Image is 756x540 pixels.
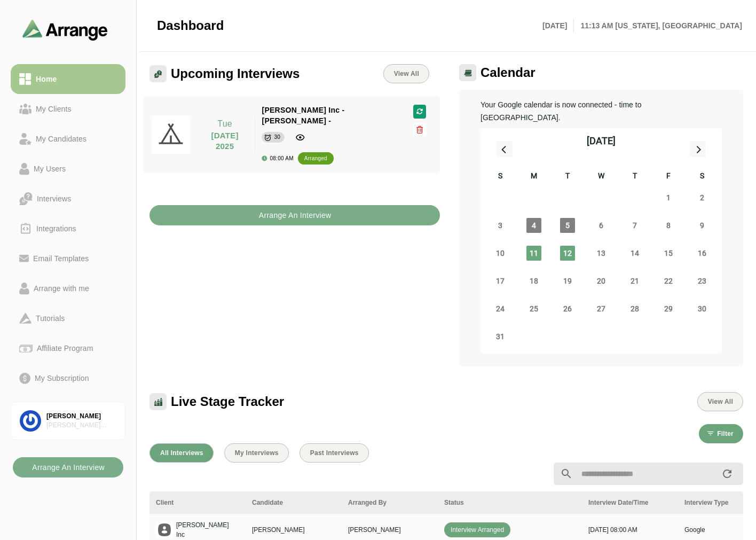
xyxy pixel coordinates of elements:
[31,132,91,145] div: My Candidates
[156,498,239,507] div: Client
[695,218,710,233] span: Saturday, August 9, 2025
[695,273,710,288] span: Saturday, August 23, 2025
[695,246,710,261] span: Saturday, August 16, 2025
[300,443,369,463] button: Past Interviews
[517,170,551,184] div: M
[560,301,575,316] span: Tuesday, August 26, 2025
[661,246,676,261] span: Friday, August 15, 2025
[252,498,335,507] div: Candidate
[542,19,574,32] p: [DATE]
[258,205,332,225] b: Arrange An Interview
[46,412,116,421] div: [PERSON_NAME]
[33,342,97,355] div: Affiliate Program
[594,218,609,233] span: Wednesday, August 6, 2025
[31,73,61,85] div: Home
[716,430,734,437] span: Filter
[32,222,81,235] div: Integrations
[171,66,300,82] span: Upcoming Interviews
[444,522,510,537] span: Interview Arranged
[157,18,224,34] span: Dashboard
[348,498,431,507] div: Arranged By
[383,64,429,83] a: View All
[574,19,742,32] p: 11:13 AM [US_STATE], [GEOGRAPHIC_DATA]
[627,301,642,316] span: Thursday, August 28, 2025
[651,170,685,184] div: F
[526,218,541,233] span: Monday, August 4, 2025
[551,170,585,184] div: T
[13,457,123,478] button: Arrange An Interview
[493,246,508,261] span: Sunday, August 10, 2025
[11,244,125,273] a: Email Templates
[526,301,541,316] span: Monday, August 25, 2025
[699,424,743,443] button: Filter
[594,301,609,316] span: Wednesday, August 27, 2025
[721,467,734,480] i: appended action
[661,273,676,288] span: Friday, August 22, 2025
[493,329,508,344] span: Sunday, August 31, 2025
[594,246,609,261] span: Wednesday, August 13, 2025
[697,392,743,411] button: View All
[262,155,293,161] div: 08:00 AM
[22,19,108,40] img: arrangeai-name-small-logo.4d2b8aee.svg
[160,449,203,457] span: All Interviews
[618,170,651,184] div: T
[156,521,173,538] img: placeholder logo
[252,525,335,535] p: [PERSON_NAME]
[587,134,616,148] div: [DATE]
[484,170,517,184] div: S
[685,170,719,184] div: S
[11,124,125,154] a: My Candidates
[661,218,676,233] span: Friday, August 8, 2025
[29,282,93,295] div: Arrange with me
[11,214,125,244] a: Integrations
[31,457,105,478] b: Arrange An Interview
[176,520,239,539] p: [PERSON_NAME] Inc
[31,312,69,325] div: Tutorials
[481,65,535,81] span: Calendar
[201,130,249,152] p: [DATE] 2025
[11,64,125,94] a: Home
[30,372,93,385] div: My Subscription
[234,449,279,457] span: My Interviews
[526,246,541,261] span: Monday, August 11, 2025
[11,333,125,363] a: Affiliate Program
[560,273,575,288] span: Tuesday, August 19, 2025
[695,301,710,316] span: Saturday, August 30, 2025
[560,246,575,261] span: Tuesday, August 12, 2025
[348,525,431,535] p: [PERSON_NAME]
[695,190,710,205] span: Saturday, August 2, 2025
[661,190,676,205] span: Friday, August 1, 2025
[493,218,508,233] span: Sunday, August 3, 2025
[585,170,618,184] div: W
[201,118,249,130] p: Tue
[393,70,419,77] span: View All
[588,525,672,535] p: [DATE] 08:00 AM
[588,498,672,507] div: Interview Date/Time
[627,218,642,233] span: Thursday, August 7, 2025
[11,303,125,333] a: Tutorials
[11,363,125,393] a: My Subscription
[171,394,284,410] span: Live Stage Tracker
[11,154,125,184] a: My Users
[304,153,327,164] div: arranged
[11,402,125,440] a: [PERSON_NAME][PERSON_NAME] Associates
[33,192,75,205] div: Interviews
[262,106,344,125] span: [PERSON_NAME] Inc - [PERSON_NAME] -
[526,273,541,288] span: Monday, August 18, 2025
[310,449,359,457] span: Past Interviews
[11,273,125,303] a: Arrange with me
[149,443,214,463] button: All Interviews
[29,252,93,265] div: Email Templates
[661,301,676,316] span: Friday, August 29, 2025
[493,301,508,316] span: Sunday, August 24, 2025
[46,421,116,430] div: [PERSON_NAME] Associates
[31,103,76,115] div: My Clients
[481,98,722,124] p: Your Google calendar is now connected - time to [GEOGRAPHIC_DATA].
[29,162,70,175] div: My Users
[149,205,440,225] button: Arrange An Interview
[594,273,609,288] span: Wednesday, August 20, 2025
[274,132,280,143] div: 30
[11,184,125,214] a: Interviews
[152,115,190,154] img: pwa-512x512.png
[493,273,508,288] span: Sunday, August 17, 2025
